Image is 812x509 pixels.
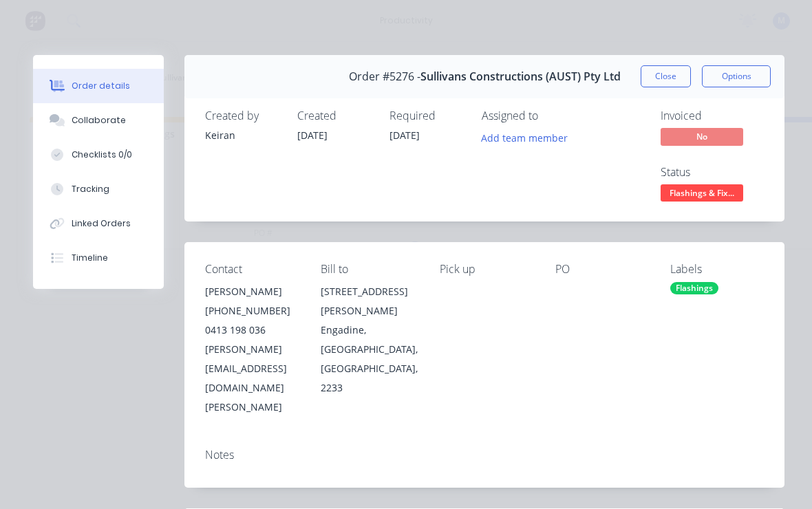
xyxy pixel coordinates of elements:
span: Order #5276 - [349,70,420,83]
span: Flashings & Fix... [661,184,743,202]
div: Engadine, [GEOGRAPHIC_DATA], [GEOGRAPHIC_DATA], 2233 [321,321,418,398]
div: 0413 198 036 [205,321,299,340]
button: Collaborate [33,103,164,138]
span: [DATE] [389,129,420,142]
button: Checklists 0/0 [33,138,164,172]
div: Contact [205,263,299,276]
div: Collaborate [72,114,126,127]
div: Bill to [321,263,418,276]
button: Add team member [474,128,575,147]
span: No [661,128,743,145]
span: [DATE] [297,129,328,142]
div: Timeline [72,252,108,264]
button: Linked Orders [33,206,164,241]
div: [PERSON_NAME][PHONE_NUMBER]0413 198 036[PERSON_NAME][EMAIL_ADDRESS][DOMAIN_NAME][PERSON_NAME] [205,282,299,417]
div: Status [661,166,764,179]
div: [PERSON_NAME] [205,282,299,301]
div: [STREET_ADDRESS][PERSON_NAME] [321,282,418,321]
div: Notes [205,448,764,462]
div: [PHONE_NUMBER] [205,301,299,321]
button: Flashings & Fix... [661,184,743,205]
button: Tracking [33,172,164,206]
div: Linked Orders [72,217,131,230]
button: Add team member [482,128,575,147]
div: Checklists 0/0 [72,149,132,161]
div: Created [297,109,373,122]
button: Close [641,65,691,87]
button: Timeline [33,241,164,275]
span: Sullivans Constructions (AUST) Pty Ltd [420,70,621,83]
div: Keiran [205,128,281,142]
div: PO [555,263,649,276]
button: Order details [33,69,164,103]
div: Invoiced [661,109,764,122]
div: [STREET_ADDRESS][PERSON_NAME]Engadine, [GEOGRAPHIC_DATA], [GEOGRAPHIC_DATA], 2233 [321,282,418,398]
div: Order details [72,80,130,92]
div: [PERSON_NAME][EMAIL_ADDRESS][DOMAIN_NAME][PERSON_NAME] [205,340,299,417]
div: Created by [205,109,281,122]
div: Pick up [440,263,533,276]
button: Options [702,65,771,87]
div: Required [389,109,465,122]
div: Assigned to [482,109,619,122]
div: Labels [670,263,764,276]
div: Tracking [72,183,109,195]
div: Flashings [670,282,718,294]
